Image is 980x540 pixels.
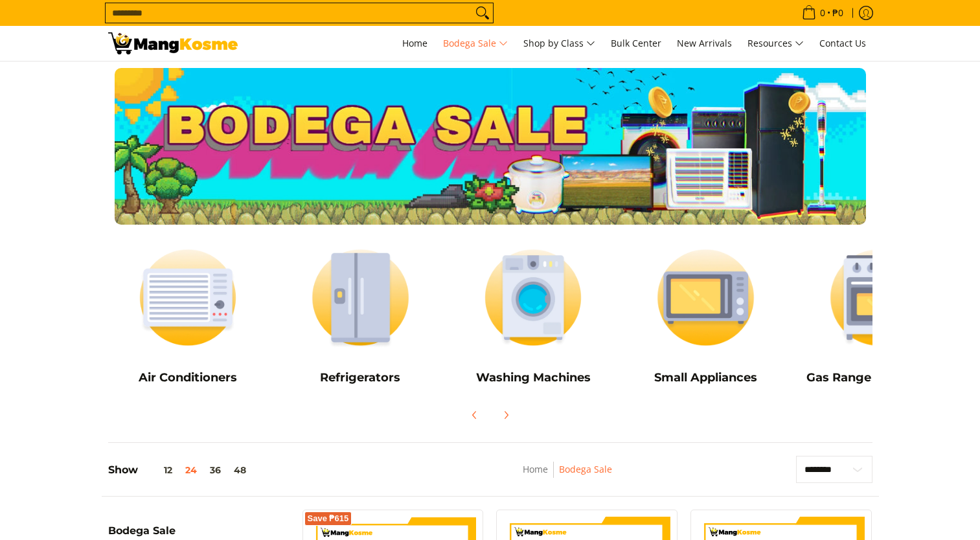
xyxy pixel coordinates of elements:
a: Cookers Gas Range and Cookers [799,238,959,394]
span: 0 [818,8,827,17]
button: 12 [138,465,179,475]
button: Search [472,3,493,23]
span: ₱0 [830,8,845,17]
nav: Breadcrumbs [437,462,699,491]
a: Home [523,463,548,475]
img: Refrigerators [280,238,440,357]
nav: Main Menu [251,26,872,61]
a: New Arrivals [670,26,738,61]
button: Next [492,401,520,429]
span: Home [402,37,427,49]
img: Air Conditioners [108,238,268,357]
a: Shop by Class [517,26,602,61]
a: Bulk Center [604,26,668,61]
img: Small Appliances [626,238,786,357]
a: Resources [741,26,810,61]
span: Contact Us [819,37,866,49]
h5: Gas Range and Cookers [799,370,959,385]
span: • [798,6,847,20]
span: Save ₱615 [308,515,349,523]
span: Bodega Sale [108,526,176,536]
a: Washing Machines Washing Machines [453,238,613,394]
span: Shop by Class [523,36,595,52]
img: Bodega Sale l Mang Kosme: Cost-Efficient &amp; Quality Home Appliances | Page 4 [108,32,238,54]
img: Cookers [799,238,959,357]
span: Bodega Sale [443,36,508,52]
button: Previous [461,401,489,429]
span: Bulk Center [611,37,661,49]
button: 24 [179,465,203,475]
h5: Air Conditioners [108,370,268,385]
button: 36 [203,465,227,475]
img: Washing Machines [453,238,613,357]
a: Air Conditioners Air Conditioners [108,238,268,394]
a: Contact Us [813,26,872,61]
h5: Washing Machines [453,370,613,385]
span: Resources [747,36,804,52]
button: 48 [227,465,253,475]
a: Bodega Sale [559,463,612,475]
span: New Arrivals [677,37,732,49]
h5: Small Appliances [626,370,786,385]
a: Home [396,26,434,61]
h5: Refrigerators [280,370,440,385]
h5: Show [108,464,253,477]
a: Small Appliances Small Appliances [626,238,786,394]
a: Refrigerators Refrigerators [280,238,440,394]
a: Bodega Sale [437,26,514,61]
